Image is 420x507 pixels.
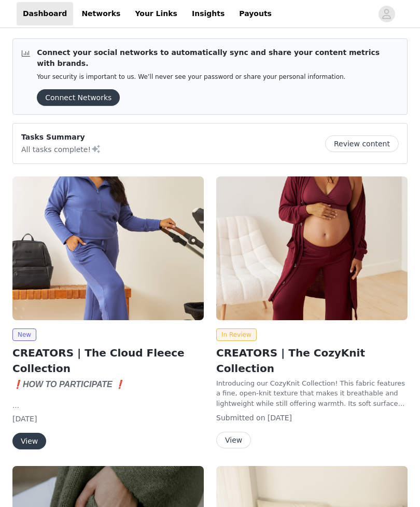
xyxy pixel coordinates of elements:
p: Tasks Summary [21,132,101,143]
p: Your security is important to us. We’ll never see your password or share your personal information. [37,73,399,81]
span: [DATE] [12,415,37,423]
button: View [216,432,251,448]
button: Review content [325,135,399,152]
p: All tasks complete! [21,143,101,155]
p: Introducing our CozyKnit Collection! This fabric features a fine, open-knit texture that makes it... [216,378,408,409]
button: View [12,433,46,449]
span: ❗HOW TO PARTICIPATE ❗ [12,380,125,389]
img: Kindred Bravely [12,176,204,320]
span: New [12,328,36,341]
h2: CREATORS | The CozyKnit Collection [216,345,408,376]
p: Connect your social networks to automatically sync and share your content metrics with brands. [37,47,399,69]
a: View [12,437,46,445]
a: Your Links [129,2,184,25]
div: avatar [382,6,391,22]
button: Connect Networks [37,89,120,106]
a: Dashboard [17,2,73,25]
span: Submitted on [216,414,265,422]
span: In Review [216,328,257,341]
img: Kindred Bravely [216,176,408,320]
span: [DATE] [268,414,292,422]
h2: CREATORS | The Cloud Fleece Collection [12,345,204,376]
a: View [216,436,251,444]
a: Networks [75,2,127,25]
a: Payouts [233,2,278,25]
a: Insights [186,2,231,25]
